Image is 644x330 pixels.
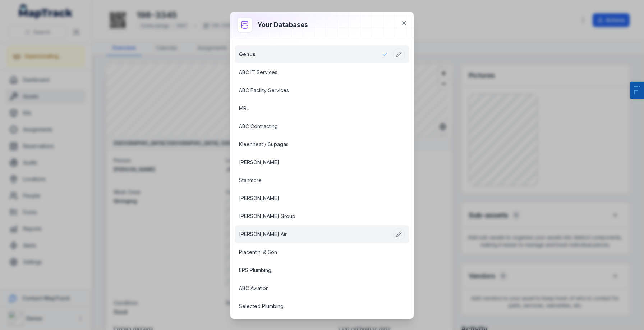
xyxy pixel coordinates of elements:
a: EPS Plumbing [239,267,388,274]
a: [PERSON_NAME] [239,159,388,166]
a: Selected Plumbing [239,303,388,310]
h3: Your databases [258,20,308,30]
a: ABC Contracting [239,123,388,130]
a: Stanmore [239,177,388,184]
a: [PERSON_NAME] Air [239,231,388,238]
a: ABC Aviation [239,285,388,292]
a: [PERSON_NAME] Group [239,213,388,220]
a: Genus [239,51,388,58]
a: ABC Facility Services [239,87,388,94]
a: ABC IT Services [239,69,388,76]
a: Kleenheat / Supagas [239,141,388,148]
a: Piacentini & Son [239,249,388,256]
a: [PERSON_NAME] [239,195,388,202]
a: MRL [239,105,388,112]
